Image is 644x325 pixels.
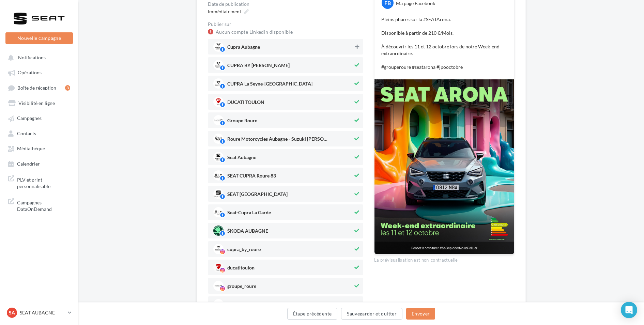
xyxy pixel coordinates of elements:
[4,97,74,109] a: Visibilité en ligne
[227,247,261,254] span: cupra_by_roure
[381,16,507,71] p: Pleins phares sur la #SEATArona. Disponible à partir de 210 €/Mois. À découvrir les 11 et 12 octo...
[287,308,338,320] button: Étape précédente
[227,155,256,162] span: Seat Aubagne
[227,63,290,71] span: CUPRA BY [PERSON_NAME]
[17,130,36,136] span: Contacts
[621,302,637,318] div: Open Intercom Messenger
[374,254,515,263] div: La prévisualisation est non-contractuelle
[227,45,260,52] span: Cupra Aubagne
[18,70,42,76] span: Opérations
[227,173,276,181] span: SEAT CUPRA Roure 83
[4,66,74,78] a: Opérations
[4,112,74,124] a: Campagnes
[208,9,241,14] span: Immédiatement
[227,284,256,291] span: groupe_roure
[4,142,74,154] a: Médiathèque
[4,172,74,192] a: PLV et print personnalisable
[208,22,363,27] div: Publier sur
[18,55,46,60] span: Notifications
[227,210,271,218] span: Seat-Cupra La Garde
[9,309,15,316] span: SA
[4,51,72,63] button: Notifications
[4,157,74,170] a: Calendrier
[5,32,73,44] button: Nouvelle campagne
[4,127,74,139] a: Contacts
[208,2,363,6] div: Date de publication
[227,100,264,107] span: DUCATI TOULON
[341,308,402,320] button: Sauvegarder et quitter
[4,81,74,94] a: Boîte de réception3
[17,175,70,190] span: PLV et print personnalisable
[17,85,56,91] span: Boîte de réception
[227,137,329,144] span: Roure Motorcycles Aubagne - Suzuki [PERSON_NAME] ...
[65,85,70,91] div: 3
[227,229,268,236] span: ŠKODA AUBAGNE
[17,198,70,213] span: Campagnes DataOnDemand
[17,115,42,121] span: Campagnes
[17,161,40,167] span: Calendrier
[227,118,257,126] span: Groupe Roure
[18,100,55,106] span: Visibilité en ligne
[4,195,74,215] a: Campagnes DataOnDemand
[20,309,65,316] p: SEAT AUBAGNE
[216,28,293,36] a: Aucun compte Linkedin disponible
[5,306,73,319] a: SA SEAT AUBAGNE
[227,81,312,89] span: CUPRA La Seyne-[GEOGRAPHIC_DATA]
[227,192,288,199] span: SEAT [GEOGRAPHIC_DATA]
[406,308,435,320] button: Envoyer
[227,265,255,273] span: ducatitoulon
[17,146,45,152] span: Médiathèque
